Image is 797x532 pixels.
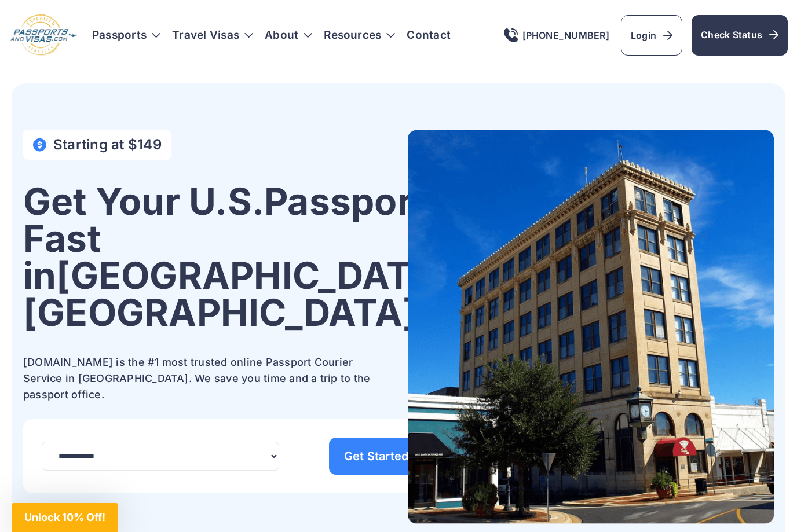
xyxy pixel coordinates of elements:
p: [DOMAIN_NAME] is the #1 most trusted online Passport Courier Service in [GEOGRAPHIC_DATA]. We sav... [23,354,382,403]
a: Contact [407,30,451,41]
span: Get Started [344,450,425,462]
h3: Travel Visas [172,30,253,41]
a: Check Status [692,15,788,56]
a: About [265,30,298,41]
h1: Get Your U.S. Passport Fast in [GEOGRAPHIC_DATA], [GEOGRAPHIC_DATA] [23,183,461,331]
a: [PHONE_NUMBER] [504,28,609,42]
span: Check Status [701,28,778,42]
span: Login [631,28,672,42]
a: Login [621,15,682,56]
img: Logo [9,14,78,57]
a: Get Started [329,438,440,475]
h4: Starting at $149 [53,137,162,153]
div: Unlock 10% Off! [12,503,118,532]
h3: Resources [324,30,395,41]
img: Get Your U.S. Passport Fast in Detroit [408,130,774,524]
h3: Passports [92,30,160,41]
span: Unlock 10% Off! [24,511,105,523]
